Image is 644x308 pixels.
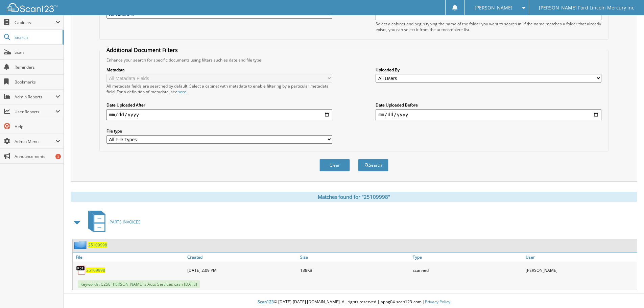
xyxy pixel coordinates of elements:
span: Scan123 [258,299,274,305]
a: Privacy Policy [425,299,450,305]
div: All metadata fields are searched by default. Select a cabinet with metadata to enable filtering b... [106,83,332,95]
div: scanned [411,263,524,277]
input: start [106,109,332,120]
button: Search [358,159,388,171]
span: User Reports [15,109,55,115]
input: end [376,109,601,120]
label: Metadata [106,67,332,73]
a: Type [411,253,524,262]
div: [PERSON_NAME] [524,263,637,277]
a: here [177,89,186,95]
span: [PERSON_NAME] [475,6,512,10]
a: User [524,253,637,262]
span: PARTS INVOICES [110,219,141,225]
a: PARTS INVOICES [84,209,141,235]
div: Enhance your search for specific documents using filters such as date and file type. [103,57,605,63]
span: Help [15,124,60,129]
div: Matches found for "25109998" [71,192,637,202]
span: Reminders [15,64,60,70]
span: Bookmarks [15,79,60,85]
span: Keywords: C258 [PERSON_NAME]'s Auto Services cash [DATE] [78,280,200,288]
div: [DATE] 2:09 PM [186,263,299,277]
label: Uploaded By [376,67,601,73]
iframe: Chat Widget [610,276,644,308]
img: folder2.png [74,241,88,249]
a: 25109998 [86,267,105,273]
label: Date Uploaded Before [376,102,601,108]
a: Size [299,253,411,262]
span: Announcements [15,153,60,159]
span: [PERSON_NAME] Ford Lincoln Mercury inc [539,6,634,10]
legend: Additional Document Filters [103,46,181,54]
span: Admin Reports [15,94,55,100]
span: Scan [15,49,60,55]
label: Date Uploaded After [106,102,332,108]
button: Clear [319,159,350,171]
span: Cabinets [15,20,55,25]
span: Admin Menu [15,139,55,144]
div: Select a cabinet and begin typing the name of the folder you want to search in. If the name match... [376,21,601,32]
div: 3 [55,154,61,159]
a: File [73,253,186,262]
div: 138KB [299,263,411,277]
a: Created [186,253,299,262]
img: scan123-logo-white.svg [7,3,57,12]
img: PDF.png [76,265,86,275]
a: 25109998 [88,242,107,248]
label: File type [106,128,332,134]
span: Search [15,34,59,40]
